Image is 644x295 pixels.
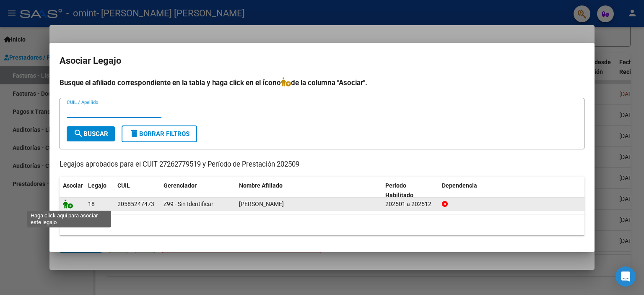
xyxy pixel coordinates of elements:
p: Legajos aprobados para el CUIT 27262779519 y Período de Prestación 202509 [60,159,584,170]
datatable-header-cell: Legajo [85,177,114,204]
button: Borrar Filtros [122,125,197,142]
datatable-header-cell: CUIL [114,177,160,204]
span: CUIL [117,182,130,189]
span: Legajo [88,182,106,189]
span: Periodo Habilitado [385,182,413,198]
span: 18 [88,201,95,207]
h2: Asociar Legajo [60,53,584,69]
div: 20585247473 [117,199,154,209]
span: Asociar [63,182,83,189]
datatable-header-cell: Gerenciador [160,177,236,204]
span: Buscar [73,130,108,138]
div: 1 registros [60,214,584,235]
datatable-header-cell: Dependencia [439,177,585,204]
span: Borrar Filtros [129,130,190,138]
button: Buscar [67,126,115,141]
datatable-header-cell: Asociar [60,177,85,204]
span: Z99 - Sin Identificar [164,201,213,207]
datatable-header-cell: Nombre Afiliado [236,177,382,204]
datatable-header-cell: Periodo Habilitado [382,177,439,204]
div: Open Intercom Messenger [615,266,636,287]
div: 202501 a 202512 [385,199,435,209]
span: Dependencia [442,182,477,189]
span: Nombre Afiliado [239,182,283,189]
h4: Busque el afiliado correspondiente en la tabla y haga click en el ícono de la columna "Asociar". [60,77,584,88]
span: GONZALEZ MARTIN [239,201,284,207]
span: Gerenciador [164,182,197,189]
mat-icon: delete [129,128,139,138]
mat-icon: search [73,128,83,138]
